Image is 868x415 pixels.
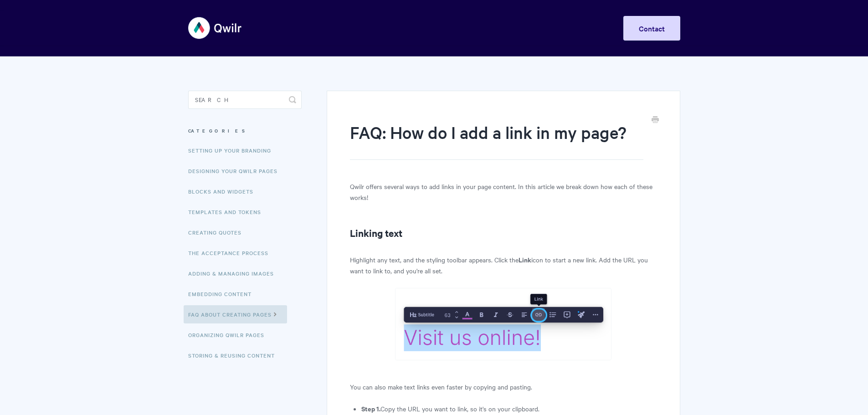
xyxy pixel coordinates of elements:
a: Designing Your Qwilr Pages [188,162,284,180]
a: Storing & Reusing Content [188,346,282,364]
a: Print this Article [652,115,659,125]
a: Blocks and Widgets [188,182,260,200]
h1: FAQ: How do I add a link in my page? [350,121,643,160]
strong: Link [519,255,531,264]
p: You can also make text links even faster by copying and pasting. [350,381,657,392]
img: Qwilr Help Center [188,11,242,45]
img: file-uqeKwwVDX3.png [395,288,611,360]
a: Organizing Qwilr Pages [188,326,271,344]
a: Creating Quotes [188,223,248,241]
p: Qwilr offers several ways to add links in your page content. In this article we break down how ea... [350,181,657,203]
a: Adding & Managing Images [188,264,281,282]
a: Templates and Tokens [188,203,268,221]
p: Highlight any text, and the styling toolbar appears. Click the icon to start a new link. Add the ... [350,254,657,276]
a: Contact [623,16,680,41]
h2: Linking text [350,225,657,240]
input: Search [188,91,302,109]
li: Copy the URL you want to link, so it's on your clipboard. [361,403,657,414]
a: FAQ About Creating Pages [184,305,287,323]
a: Setting up your Branding [188,141,278,159]
a: Embedding Content [188,285,258,303]
strong: Step 1. [361,404,380,413]
a: The Acceptance Process [188,244,275,262]
h3: Categories [188,123,302,139]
